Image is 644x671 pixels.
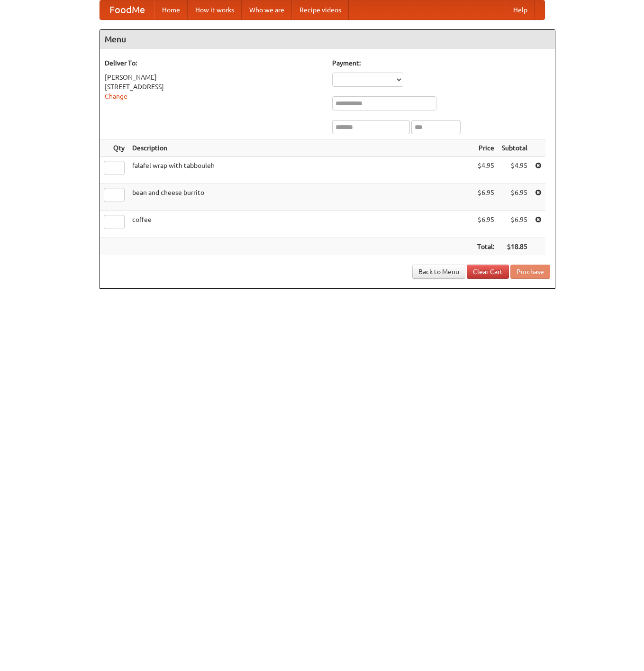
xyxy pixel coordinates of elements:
[473,157,498,184] td: $4.95
[498,238,531,256] th: $18.85
[105,73,323,82] div: [PERSON_NAME]
[412,265,465,279] a: Back to Menu
[510,265,550,279] button: Purchase
[242,0,292,19] a: Who we are
[473,184,498,211] td: $6.95
[128,211,473,238] td: coffee
[128,139,473,157] th: Description
[473,238,498,256] th: Total:
[498,211,531,238] td: $6.95
[498,139,531,157] th: Subtotal
[473,211,498,238] td: $6.95
[105,58,323,68] h5: Deliver To:
[128,184,473,211] td: bean and cheese burrito
[498,184,531,211] td: $6.95
[128,157,473,184] td: falafel wrap with tabbouleh
[105,82,323,92] div: [STREET_ADDRESS]
[332,58,550,68] h5: Payment:
[100,30,555,49] h4: Menu
[188,0,242,19] a: How it works
[473,139,498,157] th: Price
[467,265,509,279] a: Clear Cart
[100,0,154,19] a: FoodMe
[292,0,349,19] a: Recipe videos
[506,0,535,19] a: Help
[105,92,127,100] a: Change
[154,0,188,19] a: Home
[498,157,531,184] td: $4.95
[100,139,128,157] th: Qty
